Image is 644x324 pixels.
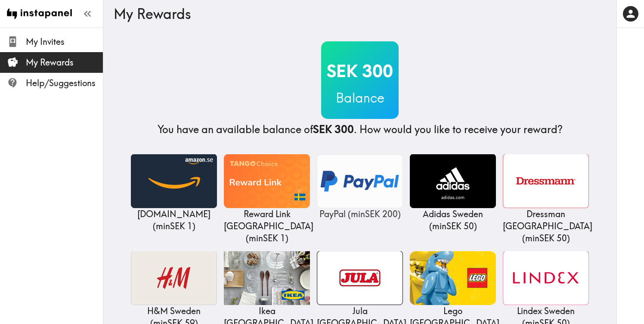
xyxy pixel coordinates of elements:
span: My Rewards [26,56,103,69]
img: Ikea Sweden [224,251,310,305]
a: Amazon.se[DOMAIN_NAME] (minSEK 1) [131,154,217,232]
img: Jula Sweden [317,251,403,305]
img: Reward Link Sweden [224,154,310,208]
p: PayPal ( min SEK 200 ) [317,208,403,220]
img: PayPal [317,154,403,208]
b: SEK 300 [313,123,354,136]
a: Dressman SwedenDressman [GEOGRAPHIC_DATA] (minSEK 50) [503,154,589,244]
img: Dressman Sweden [503,154,589,208]
img: Lego Sweden [410,251,496,305]
span: My Invites [26,36,103,48]
h2: SEK 300 [321,53,399,89]
p: Dressman [GEOGRAPHIC_DATA] ( min SEK 50 ) [503,208,589,244]
h3: My Rewards [114,6,599,22]
a: Adidas SwedenAdidas Sweden (minSEK 50) [410,154,496,232]
p: Adidas Sweden ( min SEK 50 ) [410,208,496,232]
span: Help/Suggestions [26,77,103,89]
img: Lindex Sweden [503,251,589,305]
h3: Balance [321,89,399,107]
a: PayPalPayPal (minSEK 200) [317,154,403,220]
p: Reward Link [GEOGRAPHIC_DATA] ( min SEK 1 ) [224,208,310,244]
img: Amazon.se [131,154,217,208]
a: Reward Link SwedenReward Link [GEOGRAPHIC_DATA] (minSEK 1) [224,154,310,244]
p: [DOMAIN_NAME] ( min SEK 1 ) [131,208,217,232]
img: Adidas Sweden [410,154,496,208]
h4: You have an available balance of . How would you like to receive your reward? [158,122,563,137]
img: H&M Sweden [131,251,217,305]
